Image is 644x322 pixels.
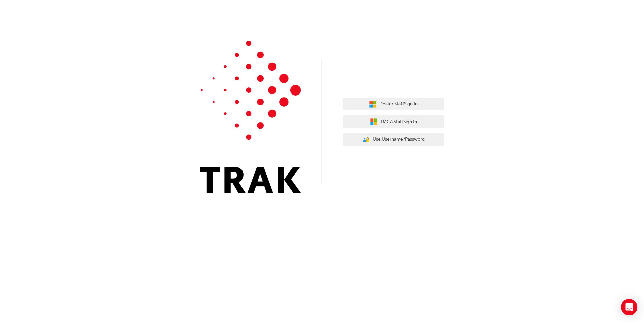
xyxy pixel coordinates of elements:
span: TMCA Staff Sign In [380,118,417,126]
button: Use Username/Password [343,133,444,146]
div: Open Intercom Messenger [621,299,637,315]
button: TMCA StaffSign In [343,115,444,128]
span: Dealer Staff Sign In [379,100,418,108]
img: Trak [200,41,301,193]
button: Dealer StaffSign In [343,98,444,111]
span: Use Username/Password [373,136,425,143]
